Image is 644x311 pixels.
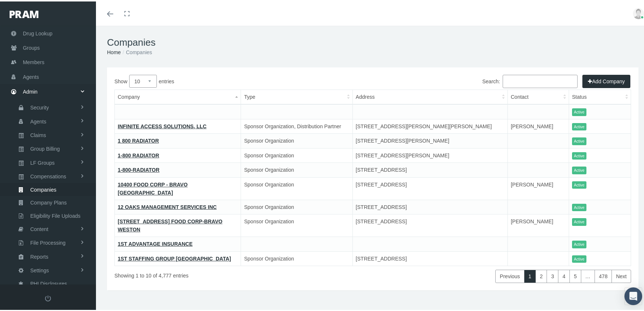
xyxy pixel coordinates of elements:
label: Show entries [114,73,373,86]
td: Sponsor Organization [241,198,352,213]
span: Active [572,239,586,247]
a: 5 [569,268,581,282]
span: Compensations [30,169,66,181]
div: Open Intercom Messenger [624,286,642,304]
th: Status: activate to sort column ascending [569,88,631,103]
a: 2 [535,268,547,282]
span: Settings [30,263,49,275]
span: Eligibility File Uploads [30,208,80,221]
span: Company Plans [30,195,67,207]
span: Claims [30,127,46,140]
a: 1ST STAFFING GROUP [GEOGRAPHIC_DATA] [118,254,231,260]
span: Group Billing [30,141,60,154]
a: 1-800-RADIATOR [118,165,159,171]
span: Companies [30,182,56,195]
a: 478 [595,268,612,282]
td: Sponsor Organization [241,161,352,176]
td: [STREET_ADDRESS][PERSON_NAME] [352,132,507,147]
th: Company: activate to sort column descending [115,88,241,103]
td: Sponsor Organization [241,147,352,161]
img: user-placeholder.jpg [633,7,644,18]
span: Drug Lookup [23,25,52,39]
td: Sponsor Organization [241,176,352,198]
span: Active [572,254,586,262]
span: Agents [23,69,39,83]
td: [STREET_ADDRESS] [352,161,507,176]
a: 1 800 RADIATOR [118,136,159,142]
span: Admin [23,83,38,97]
td: Sponsor Organization [241,213,352,235]
span: Members [23,54,44,68]
a: Home [107,48,121,54]
span: Active [572,217,586,224]
td: [PERSON_NAME] [507,118,569,132]
input: Search: [503,73,578,87]
span: Active [572,165,586,173]
th: Address: activate to sort column ascending [352,88,507,103]
img: PRAM_20_x_78.png [10,9,38,17]
a: 12 OAKS MANAGEMENT SERVICES INC [118,203,217,209]
a: 1ST ADVANTAGE INSURANCE [118,240,193,245]
span: File Processing [30,235,66,248]
td: [STREET_ADDRESS][PERSON_NAME][PERSON_NAME] [352,118,507,132]
a: … [581,268,595,282]
td: [STREET_ADDRESS] [352,198,507,213]
a: 10400 FOOD CORP - BRAVO [GEOGRAPHIC_DATA] [118,180,187,194]
td: [STREET_ADDRESS][PERSON_NAME] [352,147,507,161]
td: Sponsor Organization [241,250,352,265]
td: [STREET_ADDRESS] [352,250,507,265]
td: [PERSON_NAME] [507,176,569,198]
a: 1-800 RADIATOR [118,151,159,157]
td: Sponsor Organization, Distribution Partner [241,118,352,132]
span: Agents [30,114,47,126]
span: Active [572,180,586,188]
a: [STREET_ADDRESS] FOOD CORP-BRAVO WESTON [118,217,223,231]
span: PHI Disclosures [30,276,67,289]
td: [PERSON_NAME] [507,213,569,235]
td: Sponsor Organization [241,132,352,147]
li: Companies [121,47,152,55]
th: Contact: activate to sort column ascending [507,88,569,103]
select: Showentries [129,73,157,86]
span: Active [572,122,586,129]
span: Active [572,151,586,158]
span: Active [572,202,586,210]
a: 4 [558,268,570,282]
span: Security [30,100,49,112]
span: LF Groups [30,155,55,168]
span: Active [572,107,586,115]
td: [STREET_ADDRESS] [352,213,507,235]
h1: Companies [107,35,638,47]
a: Previous [495,268,524,282]
label: Search: [482,73,578,87]
a: INFINITE ACCESS SOLUTIONS, LLC [118,122,207,128]
span: Content [30,221,48,234]
a: 3 [547,268,558,282]
td: [STREET_ADDRESS] [352,176,507,198]
button: Add Company [582,73,630,87]
th: Type: activate to sort column ascending [241,88,352,103]
a: Next [612,268,631,282]
span: Groups [23,39,40,53]
span: Reports [30,249,48,262]
a: 1 [524,268,536,282]
span: Active [572,136,586,144]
